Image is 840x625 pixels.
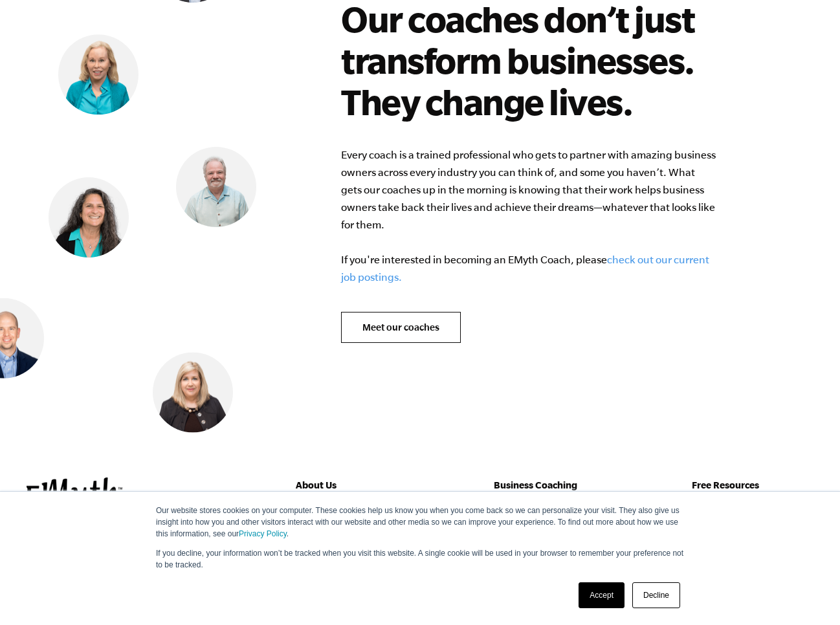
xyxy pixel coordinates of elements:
[49,177,129,258] img: Judith Lerner, EMyth Business Coach
[153,352,233,432] img: Tricia Amara, EMyth Business Coach
[27,477,122,514] img: EMyth
[156,547,684,571] p: If you decline, your information won’t be tracked when you visit this website. A single cookie wi...
[632,582,680,608] a: Decline
[296,477,417,493] h5: About Us
[176,146,256,226] img: Mark Krull, EMyth Business Coach
[156,505,684,540] p: Our website stores cookies on your computer. These cookies help us know you when you come back so...
[341,312,461,343] a: Meet our coaches
[692,477,813,493] h5: Free Resources
[341,254,709,283] a: check out our current job postings.
[579,582,624,608] a: Accept
[494,477,615,493] h5: Business Coaching
[239,529,287,538] a: Privacy Policy
[341,146,716,286] p: Every coach is a trained professional who gets to partner with amazing business owners across eve...
[58,34,138,115] img: Lynn Goza, EMyth Business Coach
